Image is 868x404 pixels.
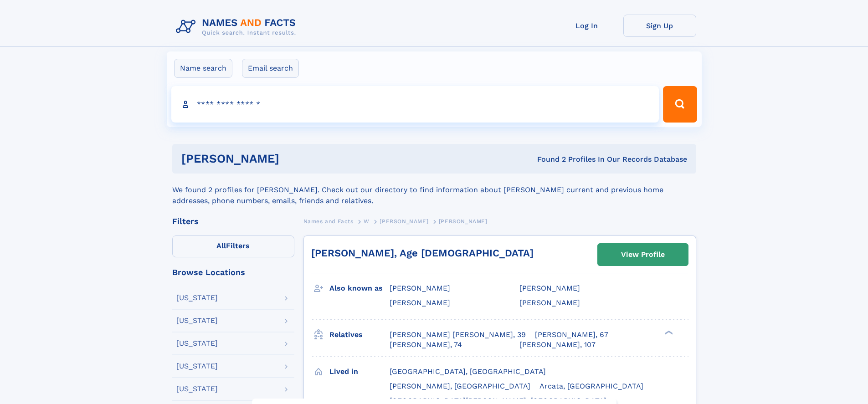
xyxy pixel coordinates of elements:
a: [PERSON_NAME], Age [DEMOGRAPHIC_DATA] [311,247,534,259]
span: [PERSON_NAME], [GEOGRAPHIC_DATA] [390,382,530,390]
div: [US_STATE] [176,317,218,324]
div: [US_STATE] [176,294,218,302]
div: Browse Locations [172,268,294,276]
h3: Relatives [329,327,390,343]
span: [PERSON_NAME] [519,284,580,292]
a: Names and Facts [303,215,354,227]
a: [PERSON_NAME], 74 [390,340,462,350]
div: Filters [172,217,294,225]
a: [PERSON_NAME], 67 [535,330,608,340]
span: [PERSON_NAME] [390,298,450,307]
a: Log In [550,15,623,37]
div: [US_STATE] [176,340,218,347]
span: [PERSON_NAME] [390,284,450,292]
a: [PERSON_NAME], 107 [519,340,596,350]
button: Search Button [663,86,697,123]
a: [PERSON_NAME] [380,215,428,227]
span: [PERSON_NAME] [380,218,428,225]
div: We found 2 profiles for [PERSON_NAME]. Check out our directory to find information about [PERSON_... [172,174,696,206]
span: Arcata, [GEOGRAPHIC_DATA] [539,382,643,390]
label: Name search [174,59,232,78]
span: [PERSON_NAME] [519,298,580,307]
a: [PERSON_NAME] [PERSON_NAME], 39 [390,330,526,340]
span: All [216,241,226,250]
span: W [364,218,370,225]
div: View Profile [621,244,665,265]
img: Logo Names and Facts [172,15,303,39]
div: [US_STATE] [176,363,218,370]
div: Found 2 Profiles In Our Records Database [408,154,687,164]
h3: Lived in [329,364,390,379]
label: Filters [172,235,294,257]
input: search input [171,86,659,123]
a: View Profile [598,244,688,266]
h3: Also known as [329,281,390,296]
span: [GEOGRAPHIC_DATA], [GEOGRAPHIC_DATA] [390,367,546,376]
h1: [PERSON_NAME] [181,153,408,164]
label: Email search [242,59,299,78]
a: Sign Up [623,15,696,37]
div: ❯ [663,329,673,335]
div: [US_STATE] [176,385,218,393]
a: W [364,215,370,227]
span: [PERSON_NAME] [439,218,488,225]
